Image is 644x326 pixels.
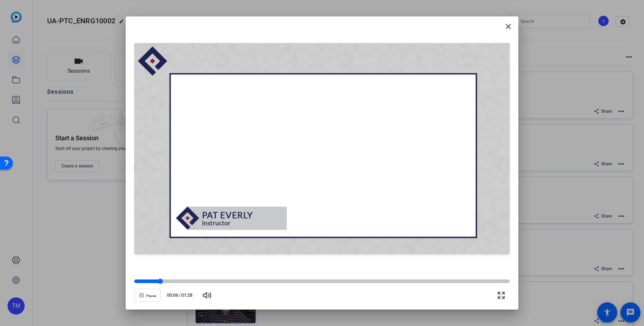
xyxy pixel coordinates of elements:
[181,292,196,298] span: 01:28
[493,287,510,304] button: Fullscreen
[163,292,196,298] div: /
[146,294,156,298] span: Pause
[134,289,161,302] button: Pause
[198,287,216,304] button: Mute
[504,22,513,31] mat-icon: close
[163,292,178,298] span: 00:06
